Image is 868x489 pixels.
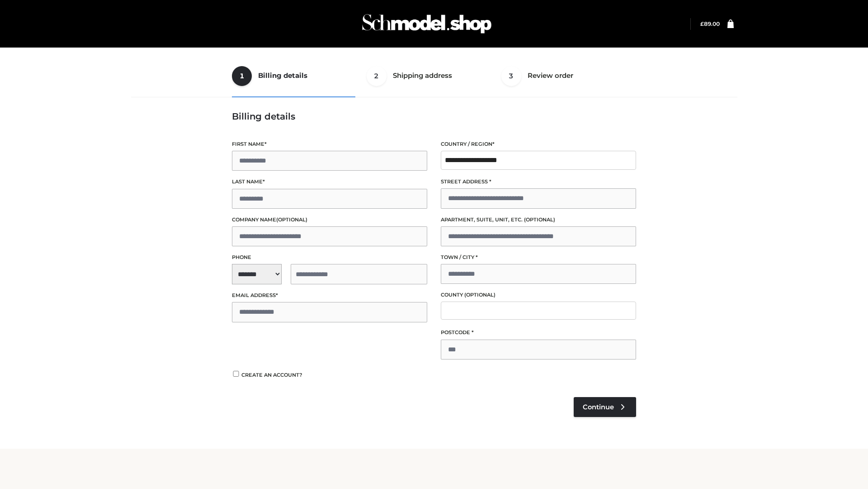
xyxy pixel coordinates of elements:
[441,177,636,186] label: Street address
[241,372,302,378] span: Create an account?
[232,140,427,149] label: First name
[441,328,636,337] label: Postcode
[700,20,720,27] a: £89.00
[441,140,636,149] label: Country / Region
[359,6,495,42] img: Schmodel Admin 964
[700,20,704,27] span: £
[524,216,555,223] span: (optional)
[441,291,636,299] label: County
[441,253,636,262] label: Town / City
[232,177,427,186] label: Last name
[574,397,636,417] a: Continue
[464,292,495,298] span: (optional)
[232,291,427,300] label: Email address
[276,216,307,223] span: (optional)
[232,371,240,377] input: Create an account?
[232,253,427,262] label: Phone
[441,216,636,224] label: Apartment, suite, unit, etc.
[232,216,427,224] label: Company name
[583,403,614,411] span: Continue
[232,111,636,122] h3: Billing details
[700,20,720,27] bdi: 89.00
